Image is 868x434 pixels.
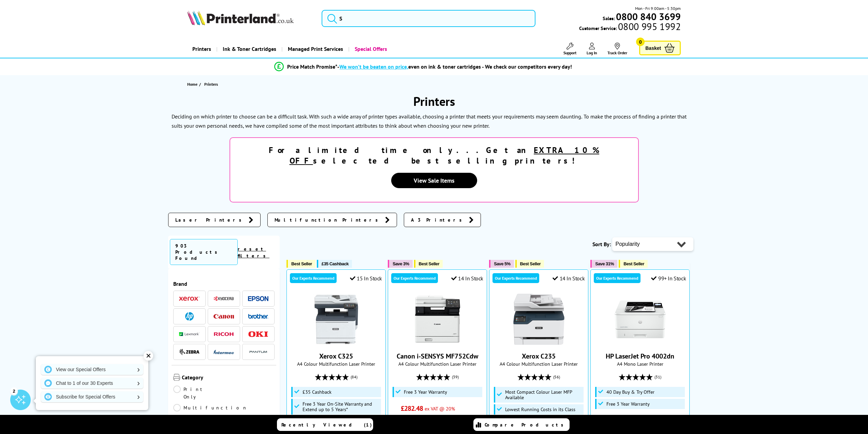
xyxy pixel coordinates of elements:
[172,113,582,120] p: Deciding on which printer to choose can be a difficult task. With such a wide array of printer ty...
[248,314,268,319] img: Brother
[291,261,312,266] span: Best Seller
[607,43,627,55] a: Track Order
[391,173,477,188] a: View Sale Items
[179,296,200,301] img: Xerox
[287,63,337,70] span: Price Match Promise*
[639,41,681,55] a: Basket 0
[187,40,216,58] a: Printers
[322,10,536,27] input: S
[175,216,245,223] span: Laser Printers
[339,63,408,70] span: We won’t be beaten on price,
[654,370,661,383] span: (31)
[592,241,611,248] span: Sort By:
[493,361,585,367] span: A4 Colour Multifunction Laser Printer
[485,422,567,428] span: Compare Products
[179,332,200,336] img: Lexmark
[173,374,180,381] img: Category
[412,339,463,346] a: Canon i-SENSYS MF752Cdw
[595,261,614,266] span: Save 31%
[214,294,234,303] a: Kyocera
[173,280,275,287] span: Brand
[623,261,644,266] span: Best Seller
[494,261,510,266] span: Save 5%
[616,10,681,23] b: 0800 840 3699
[411,216,466,223] span: A3 Printers
[248,348,268,356] img: Pantum
[615,294,666,345] img: HP LaserJet Pro 4002dn
[214,330,234,338] a: Ricoh
[214,296,234,301] img: Kyocera
[277,418,373,431] a: Recently Viewed (1)
[248,331,268,337] img: OKI
[351,370,357,383] span: (84)
[590,260,617,268] button: Save 31%
[615,13,681,20] a: 0800 840 3699
[303,389,332,395] span: £35 Cashback
[317,260,352,268] button: £35 Cashback
[619,260,648,268] button: Best Seller
[319,352,353,361] a: Xerox C325
[179,349,200,355] img: Zebra
[170,239,238,265] span: 903 Products Found
[41,391,143,402] a: Subscribe for Special Offers
[414,260,443,268] button: Best Seller
[214,332,234,336] img: Ricoh
[267,213,397,227] a: Multifunction Printers
[179,348,200,356] a: Zebra
[204,82,218,87] span: Printers
[168,213,261,227] a: Laser Printers
[603,15,615,22] span: Sales:
[311,339,362,346] a: Xerox C325
[425,405,455,412] span: ex VAT @ 20%
[606,401,650,407] span: Free 3 Year Warranty
[473,418,570,431] a: Compare Products
[165,61,682,73] li: modal_Promise
[214,312,234,321] a: Canon
[286,260,315,268] button: Best Seller
[187,81,199,88] a: Home
[238,246,269,259] a: reset filters
[563,43,576,55] a: Support
[311,294,362,345] img: Xerox C325
[412,294,463,345] img: Canon i-SENSYS MF752Cdw
[452,370,459,383] span: (39)
[182,374,275,382] span: Category
[281,40,348,58] a: Managed Print Services
[172,113,687,129] p: To make the process of finding a printer that suits your own personal needs, we have compiled som...
[303,401,380,412] span: Free 3 Year On-Site Warranty and Extend up to 5 Years*
[187,10,294,25] img: Printerland Logo
[290,361,382,367] span: A4 Colour Multifunction Laser Printer
[563,50,576,55] span: Support
[515,260,544,268] button: Best Seller
[401,413,423,422] span: £338.98
[489,260,514,268] button: Save 5%
[173,386,224,401] a: Print Only
[41,364,143,375] a: View our Special Offers
[216,40,281,58] a: Ink & Toner Cartridges
[350,275,382,282] div: 15 In Stock
[168,93,700,109] h1: Printers
[337,63,572,70] div: - even on ink & toner cartridges - We check our competitors every day!
[248,330,268,338] a: OKI
[617,23,681,30] span: 0800 995 1992
[579,23,681,31] span: Customer Service:
[275,216,382,223] span: Multifunction Printers
[214,314,234,319] img: Canon
[248,296,268,301] img: Epson
[651,275,686,282] div: 99+ In Stock
[594,361,686,367] span: A4 Mono Laser Printer
[520,261,541,266] span: Best Seller
[492,273,539,283] div: Our Experts Recommend
[513,339,564,346] a: Xerox C235
[187,10,313,27] a: Printerland Logo
[397,352,478,361] a: Canon i-SENSYS MF752Cdw
[451,275,483,282] div: 14 In Stock
[404,213,481,227] a: A3 Printers
[594,273,641,283] div: Our Experts Recommend
[10,387,18,395] div: 2
[553,275,585,282] div: 14 In Stock
[248,312,268,321] a: Brother
[214,348,234,356] a: Intermec
[214,350,234,354] img: Intermec
[185,312,194,321] img: HP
